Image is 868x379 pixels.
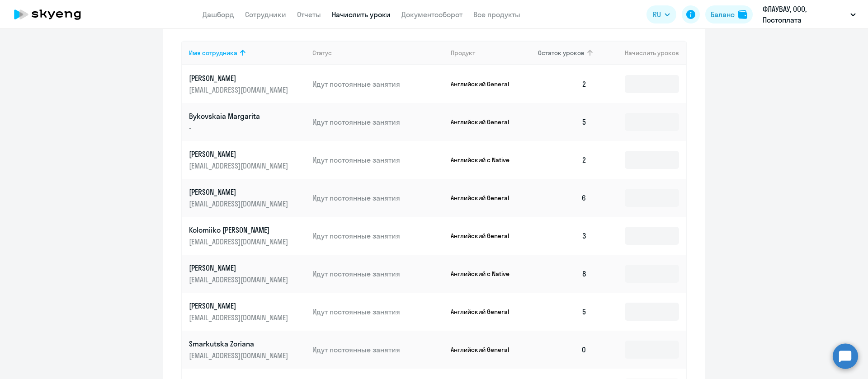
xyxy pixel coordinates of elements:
p: [EMAIL_ADDRESS][DOMAIN_NAME] [189,237,290,247]
a: Дашборд [203,10,234,19]
div: Имя сотрудника [189,49,237,57]
a: Bykovskaia Margarita- [189,111,305,133]
p: Идут постоянные занятия [312,155,443,165]
p: [PERSON_NAME] [189,187,290,197]
a: [PERSON_NAME][EMAIL_ADDRESS][DOMAIN_NAME] [189,187,305,209]
a: Сотрудники [245,10,286,19]
td: 5 [531,103,594,141]
p: - [189,123,290,133]
p: Идут постоянные занятия [312,231,443,241]
button: ФЛАУВАУ, ООО, Постоплата [758,4,860,25]
img: balance [738,10,747,19]
p: Английский General [451,118,519,126]
a: Все продукты [473,10,520,19]
button: Балансbalance [705,5,753,23]
p: [EMAIL_ADDRESS][DOMAIN_NAME] [189,351,290,360]
td: 2 [531,141,594,179]
p: Идут постоянные занятия [312,117,443,127]
div: Продукт [451,49,531,57]
p: Английский General [451,194,519,202]
p: [EMAIL_ADDRESS][DOMAIN_NAME] [189,161,290,171]
a: Отчеты [297,10,321,19]
a: [PERSON_NAME][EMAIL_ADDRESS][DOMAIN_NAME] [189,73,305,95]
p: [EMAIL_ADDRESS][DOMAIN_NAME] [189,313,290,323]
p: Bykovskaia Margarita [189,111,290,121]
td: 6 [531,179,594,217]
span: RU [653,9,661,20]
p: Идут постоянные занятия [312,307,443,317]
div: Имя сотрудника [189,49,305,57]
p: Идут постоянные занятия [312,79,443,89]
p: Английский с Native [451,270,519,278]
a: [PERSON_NAME][EMAIL_ADDRESS][DOMAIN_NAME] [189,263,305,285]
div: Остаток уроков [538,49,594,57]
div: Баланс [711,9,735,20]
span: Остаток уроков [538,49,585,57]
td: 8 [531,255,594,293]
div: Статус [312,49,443,57]
a: Smarkutska Zoriana[EMAIL_ADDRESS][DOMAIN_NAME] [189,339,305,360]
td: 2 [531,65,594,103]
td: 0 [531,331,594,369]
p: Идут постоянные занятия [312,193,443,203]
p: [EMAIL_ADDRESS][DOMAIN_NAME] [189,275,290,285]
td: 3 [531,217,594,255]
th: Начислить уроков [594,41,686,65]
p: Английский General [451,80,519,88]
p: Идут постоянные занятия [312,345,443,355]
a: [PERSON_NAME][EMAIL_ADDRESS][DOMAIN_NAME] [189,149,305,171]
p: Английский General [451,232,519,240]
p: ФЛАУВАУ, ООО, Постоплата [763,4,847,25]
p: [EMAIL_ADDRESS][DOMAIN_NAME] [189,85,290,95]
a: Kolomiiko [PERSON_NAME][EMAIL_ADDRESS][DOMAIN_NAME] [189,225,305,247]
p: [EMAIL_ADDRESS][DOMAIN_NAME] [189,199,290,209]
p: Английский General [451,346,519,354]
div: Статус [312,49,332,57]
p: Smarkutska Zoriana [189,339,290,349]
p: Идут постоянные занятия [312,269,443,279]
div: Продукт [451,49,475,57]
button: RU [646,5,676,23]
p: [PERSON_NAME] [189,73,290,83]
p: Английский с Native [451,156,519,164]
p: [PERSON_NAME] [189,263,290,273]
p: [PERSON_NAME] [189,301,290,311]
p: [PERSON_NAME] [189,149,290,159]
a: [PERSON_NAME][EMAIL_ADDRESS][DOMAIN_NAME] [189,301,305,323]
td: 5 [531,293,594,331]
a: Документооборот [401,10,462,19]
p: Английский General [451,308,519,316]
a: Начислить уроки [332,10,391,19]
p: Kolomiiko [PERSON_NAME] [189,225,290,235]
